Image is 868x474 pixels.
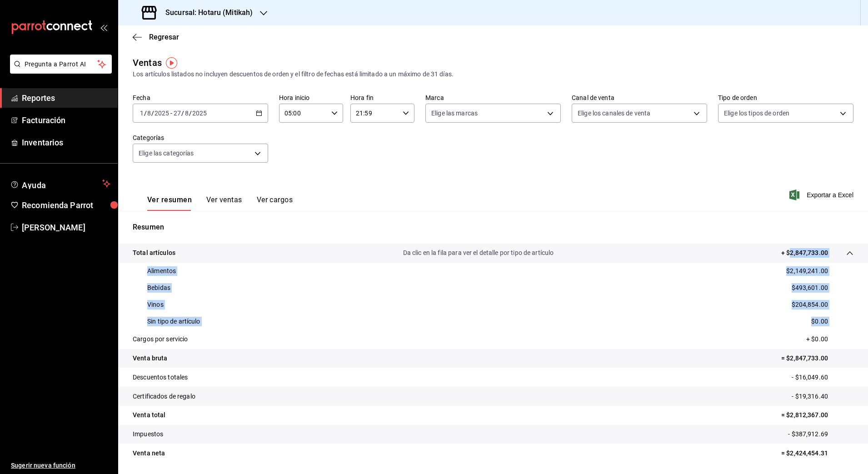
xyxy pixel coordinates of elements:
p: Alimentos [147,266,176,276]
span: Elige los tipos de orden [724,109,789,118]
button: Exportar a Excel [791,190,853,200]
p: Venta total [133,410,165,420]
label: Categorías [133,135,268,141]
span: / [151,110,154,117]
p: Descuentos totales [133,373,188,382]
p: - $16,049.60 [792,373,853,382]
p: Impuestos [133,429,163,439]
p: + $2,847,733.00 [781,248,828,258]
span: Reportes [22,92,110,104]
span: Regresar [149,33,179,41]
button: Regresar [133,33,179,41]
span: Elige las categorías [139,149,194,158]
a: Pregunta a Parrot AI [6,66,112,75]
p: Sin tipo de artículo [147,317,200,326]
span: Elige los canales de venta [578,109,650,118]
p: - $387,912.69 [788,429,853,439]
img: Tooltip marker [166,57,177,69]
label: Canal de venta [572,95,707,101]
span: Pregunta a Parrot AI [25,60,98,69]
span: Sugerir nueva función [11,461,110,470]
div: navigation tabs [147,195,293,211]
div: Los artículos listados no incluyen descuentos de orden y el filtro de fechas está limitado a un m... [133,70,853,79]
p: $204,854.00 [792,300,828,309]
p: Certificados de regalo [133,392,195,401]
p: $2,149,241.00 [786,266,828,276]
div: Ventas [133,56,162,70]
input: -- [147,110,151,117]
button: Ver cargos [257,195,293,211]
input: ---- [192,110,207,117]
label: Marca [425,95,561,101]
label: Tipo de orden [718,95,853,101]
p: Vinos [147,300,164,309]
p: Bebidas [147,283,170,293]
label: Fecha [133,95,268,101]
p: $493,601.00 [792,283,828,293]
span: Elige las marcas [431,109,478,118]
input: -- [173,110,181,117]
span: [PERSON_NAME] [22,221,110,234]
p: = $2,847,733.00 [781,354,853,363]
p: Resumen [133,222,853,233]
button: Ver ventas [206,195,242,211]
p: Cargos por servicio [133,334,188,344]
button: open_drawer_menu [100,24,107,31]
label: Hora inicio [279,95,343,101]
span: / [189,110,192,117]
input: ---- [154,110,170,117]
p: = $2,424,454.31 [781,449,853,458]
button: Pregunta a Parrot AI [10,55,112,74]
p: Total artículos [133,248,175,258]
span: / [181,110,184,117]
span: - [170,110,172,117]
p: Venta bruta [133,354,167,363]
span: Recomienda Parrot [22,199,110,211]
span: / [144,110,147,117]
input: -- [185,110,189,117]
p: Venta neta [133,449,165,458]
input: -- [140,110,144,117]
h3: Sucursal: Hotaru (Mitikah) [158,7,253,18]
p: + $0.00 [806,334,853,344]
span: Inventarios [22,136,110,149]
label: Hora fin [350,95,414,101]
span: Ayuda [22,178,99,189]
p: $0.00 [811,317,828,326]
p: Da clic en la fila para ver el detalle por tipo de artículo [403,248,554,258]
button: Ver resumen [147,195,192,211]
p: - $19,316.40 [792,392,853,401]
p: = $2,812,367.00 [781,410,853,420]
span: Facturación [22,114,110,126]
